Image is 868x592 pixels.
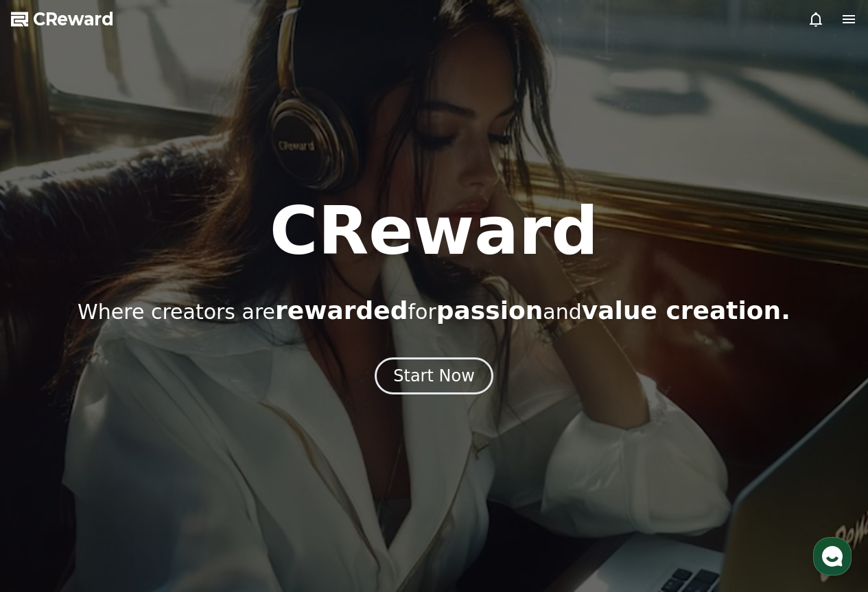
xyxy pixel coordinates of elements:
[436,296,543,324] span: passion
[78,297,790,324] p: Where creators are for and
[375,371,493,384] a: Start Now
[393,365,475,387] div: Start Now
[375,357,493,394] button: Start Now
[275,296,408,324] span: rewarded
[582,296,790,324] span: value creation.
[11,8,114,30] a: CReward
[33,8,114,30] span: CReward
[270,198,598,264] h1: CReward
